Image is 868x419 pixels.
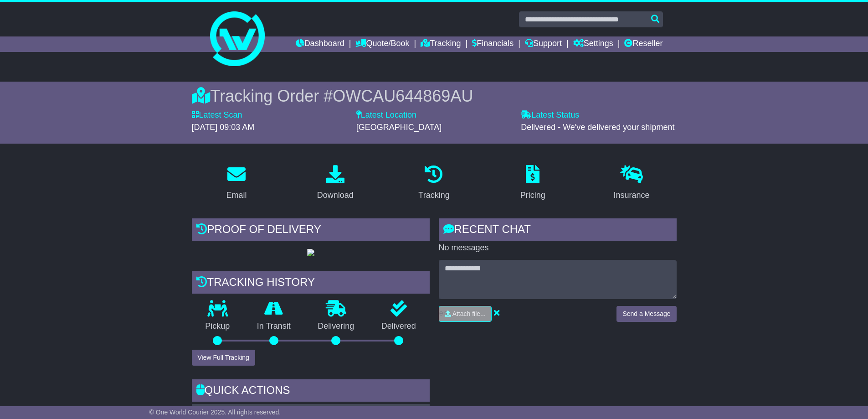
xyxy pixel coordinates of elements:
div: RECENT CHAT [439,218,677,243]
div: Email [226,189,247,202]
a: Financials [472,36,514,52]
button: View Full Tracking [192,350,255,366]
div: Tracking [418,189,449,202]
span: Delivered - We've delivered your shipment [521,123,674,132]
p: Delivered [368,321,430,331]
label: Latest Status [521,110,579,120]
span: [GEOGRAPHIC_DATA] [356,123,442,132]
button: Send a Message [616,306,676,322]
p: Delivering [304,321,368,331]
a: Support [525,36,562,52]
label: Latest Scan [192,110,242,120]
div: Insurance [614,189,650,202]
span: © One World Courier 2025. All rights reserved. [149,409,281,416]
span: [DATE] 09:03 AM [192,123,255,132]
div: Tracking history [192,271,430,296]
img: GetPodImage [307,249,314,256]
label: Latest Location [356,110,416,120]
div: Pricing [520,189,545,202]
div: Tracking Order # [192,86,677,106]
div: Download [317,189,354,202]
a: Dashboard [296,36,344,52]
p: Pickup [192,321,244,331]
div: Proof of Delivery [192,218,430,243]
div: Quick Actions [192,379,430,404]
p: No messages [439,243,677,253]
a: Tracking [412,162,455,205]
a: Email [220,162,252,205]
a: Quote/Book [355,36,409,52]
a: Settings [573,36,613,52]
p: In Transit [243,321,304,331]
a: Pricing [514,162,551,205]
span: OWCAU644869AU [333,87,473,105]
a: Download [311,162,360,205]
a: Tracking [421,36,461,52]
a: Reseller [624,36,663,52]
a: Insurance [608,162,656,205]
